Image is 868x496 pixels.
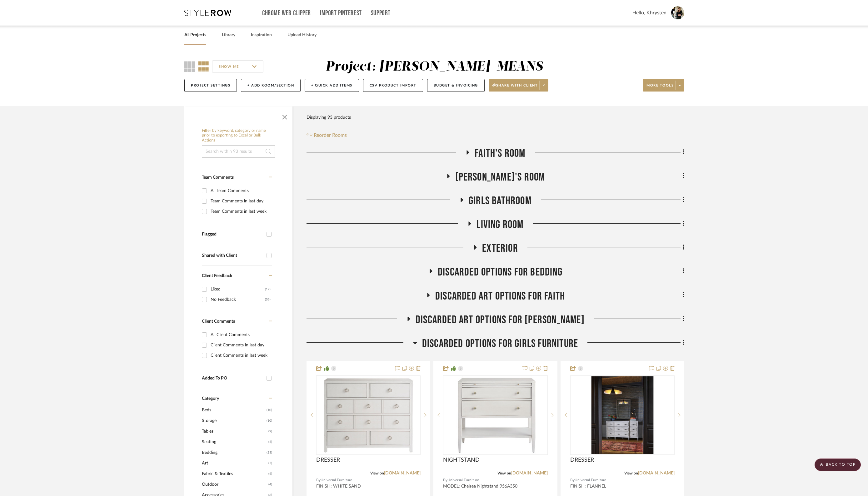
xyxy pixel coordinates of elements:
span: Storage [202,415,265,426]
span: By [316,477,321,483]
span: Client Comments [202,319,235,324]
span: By [570,477,575,483]
span: Client Feedback [202,274,232,278]
div: Added To PO [202,376,263,381]
button: CSV Product Import [363,79,423,92]
span: (23) [267,448,272,458]
span: Discarded Art Options for Faith [435,290,565,303]
a: Support [371,11,391,16]
span: Reorder Rooms [314,131,347,139]
a: [DOMAIN_NAME] [638,471,675,475]
div: (53) [265,295,271,305]
span: Discarded Art Options for [PERSON_NAME] [416,313,585,327]
button: Reorder Rooms [307,131,347,139]
span: (10) [267,405,272,415]
input: Search within 93 results [202,145,275,158]
button: Close [278,110,291,122]
span: (9) [268,426,272,436]
div: Liked [211,284,265,294]
a: [DOMAIN_NAME] [384,471,421,475]
div: All Team Comments [211,186,271,196]
scroll-to-top-button: BACK TO TOP [815,459,861,471]
h6: Filter by keyword, category or name prior to exporting to Excel or Bulk Actions [202,128,275,143]
div: Client Comments in last day [211,340,271,350]
span: Outdoor [202,479,267,490]
span: Tables [202,426,267,437]
span: (4) [268,469,272,479]
span: Team Comments [202,175,234,180]
div: Team Comments in last day [211,196,271,206]
span: Universal Furniture [447,477,479,483]
a: Inspiration [251,31,272,39]
span: Universal Furniture [321,477,352,483]
span: Share with client [492,83,538,92]
span: Fabric & Textiles [202,469,267,479]
span: Faith's Room [475,147,525,160]
img: DRESSER [571,376,674,454]
a: [DOMAIN_NAME] [511,471,548,475]
div: Flagged [202,232,263,237]
span: Living Room [476,218,523,231]
span: Discarded Options for Bedding [438,265,562,279]
div: No Feedback [211,295,265,305]
span: Art [202,458,267,469]
span: View on [497,471,511,475]
span: (7) [268,458,272,468]
img: avatar [671,6,684,19]
div: Client Comments in last week [211,350,271,360]
span: [PERSON_NAME]'s Room [455,171,545,184]
div: Project: [PERSON_NAME]-MEANS [326,60,543,73]
span: Seating [202,437,267,447]
span: (5) [268,437,272,447]
span: Bedding [202,447,265,458]
span: Exterior [482,242,518,255]
button: More tools [643,79,684,92]
span: View on [624,471,638,475]
span: DRESSER [316,457,340,464]
div: (12) [265,284,271,294]
div: Displaying 93 products [307,111,351,124]
span: (4) [268,479,272,489]
div: 0 [317,376,420,454]
a: Chrome Web Clipper [262,11,311,16]
button: + Quick Add Items [305,79,359,92]
span: By [443,477,447,483]
div: 0 [443,376,547,454]
span: Universal Furniture [575,477,606,483]
a: Upload History [287,31,317,39]
div: All Client Comments [211,330,271,340]
a: All Projects [184,31,206,39]
button: Share with client [489,79,549,92]
span: DRESSER [570,457,594,464]
img: DRESSER [317,376,420,454]
span: Discarded Options for Girls Furniture [422,337,578,350]
span: More tools [646,83,674,92]
span: GIRLS BATHROOM [469,194,531,208]
a: Import Pinterest [320,11,362,16]
span: Category [202,396,219,401]
div: Shared with Client [202,253,263,258]
button: Budget & Invoicing [427,79,485,92]
a: Library [222,31,235,39]
span: Beds [202,405,265,415]
button: + Add Room/Section [241,79,301,92]
span: View on [370,471,384,475]
span: (10) [267,416,272,426]
span: NIGHTSTAND [443,457,480,464]
button: Project Settings [184,79,237,92]
img: NIGHTSTAND [444,376,547,454]
div: Team Comments in last week [211,206,271,216]
span: Hello, Khrysten [632,9,666,17]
